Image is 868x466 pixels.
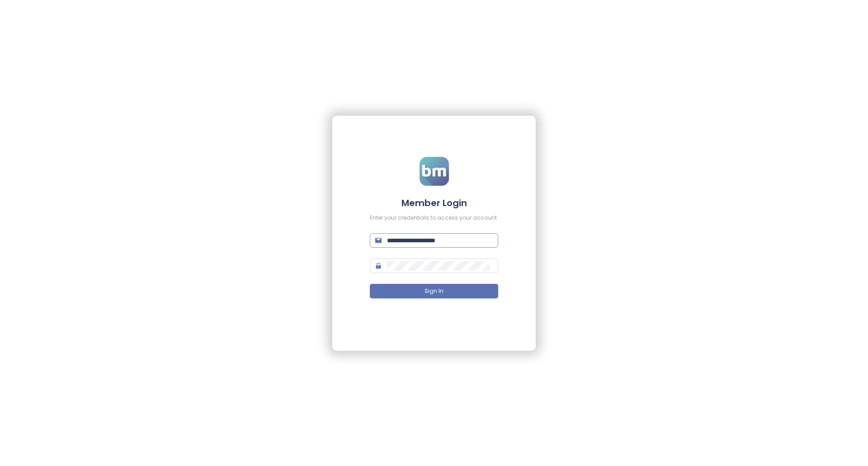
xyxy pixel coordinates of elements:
[375,263,382,269] span: lock
[375,237,382,244] span: mail
[425,287,443,296] span: Sign In
[420,157,449,186] img: logo
[370,214,498,222] div: Enter your credentials to access your account.
[370,284,498,298] button: Sign In
[370,197,498,209] h4: Member Login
